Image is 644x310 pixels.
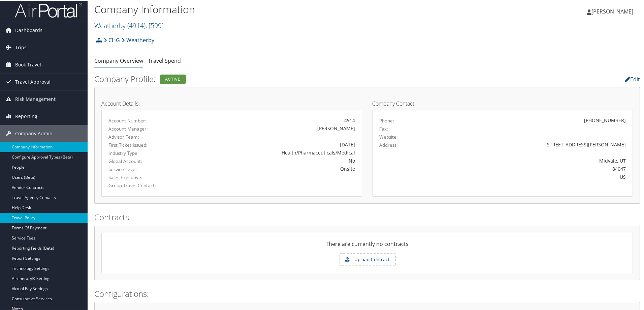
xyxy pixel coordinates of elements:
[146,20,164,29] span: , [ 599 ]
[444,157,626,164] div: Midvale, UT
[15,38,27,55] span: Trips
[102,239,633,253] div: There are currently no contracts
[15,90,56,107] span: Risk Management
[94,211,640,222] h2: Contracts:
[15,21,42,38] span: Dashboards
[122,33,154,46] a: Weatherby
[194,124,355,131] div: [PERSON_NAME]
[584,116,626,123] div: [PHONE_NUMBER]
[160,74,186,83] div: Active
[444,140,626,147] div: [STREET_ADDRESS][PERSON_NAME]
[15,73,51,90] span: Travel Approval
[108,125,184,132] label: Account Manager:
[108,149,184,156] label: Industry Type:
[194,165,355,172] div: Onsite
[444,173,626,180] div: US
[444,165,626,172] div: 84047
[101,100,362,106] h4: Account Details:
[148,56,181,64] a: Travel Spend
[94,73,455,84] h2: Company Profile:
[194,140,355,147] div: [DATE]
[340,253,395,265] label: Upload Contract
[379,117,394,123] label: Phone:
[15,107,37,124] span: Reporting
[94,287,640,299] h2: Configurations:
[591,7,633,15] span: [PERSON_NAME]
[15,2,82,18] img: airportal-logo.png
[108,157,184,164] label: Global Account:
[108,181,184,188] label: Group Travel Contact:
[108,141,184,148] label: First Ticket Issued:
[94,2,458,16] h1: Company Information
[194,157,355,164] div: No
[104,33,120,46] a: CHG
[108,165,184,172] label: Service Level:
[15,124,53,141] span: Company Admin
[127,20,146,29] span: ( 4914 )
[194,116,355,123] div: 4914
[379,125,388,132] label: Fax:
[194,148,355,156] div: Health/Pharmaceuticals/Medical
[625,75,640,82] a: Edit
[379,141,398,148] label: Address:
[108,133,184,140] label: Advisor Team:
[15,56,41,73] span: Book Travel
[379,133,398,140] label: Website:
[372,100,633,106] h4: Company Contact:
[94,20,164,29] a: Weatherby
[587,1,640,21] a: [PERSON_NAME]
[108,173,184,180] label: Sales Executive:
[94,56,143,64] a: Company Overview
[108,117,184,123] label: Account Number:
